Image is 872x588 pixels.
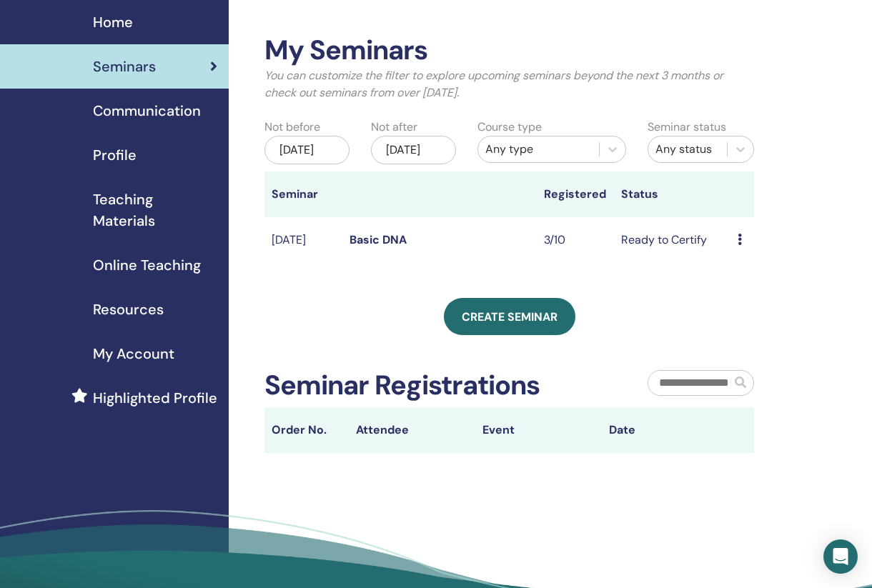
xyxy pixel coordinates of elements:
[264,407,349,453] th: Order No.
[485,141,592,158] div: Any type
[823,539,858,574] div: Open Intercom Messenger
[93,56,156,77] span: Seminars
[93,100,201,121] span: Communication
[614,217,730,264] td: Ready to Certify
[602,407,728,453] th: Date
[655,141,720,158] div: Any status
[614,171,730,217] th: Status
[93,387,217,409] span: Highlighted Profile
[537,171,615,217] th: Registered
[264,136,350,164] div: [DATE]
[93,11,133,33] span: Home
[264,119,320,136] label: Not before
[462,309,558,324] span: Create seminar
[537,217,615,264] td: 3/10
[648,119,726,136] label: Seminar status
[350,232,407,247] a: Basic DNA
[264,171,342,217] th: Seminar
[264,217,342,264] td: [DATE]
[93,144,137,166] span: Profile
[371,119,417,136] label: Not after
[349,407,475,453] th: Attendee
[264,67,754,101] p: You can customize the filter to explore upcoming seminars beyond the next 3 months or check out s...
[93,189,217,231] span: Teaching Materials
[93,254,201,276] span: Online Teaching
[93,343,174,364] span: My Account
[475,407,602,453] th: Event
[371,136,456,164] div: [DATE]
[477,119,542,136] label: Course type
[93,299,164,320] span: Resources
[444,298,575,335] a: Create seminar
[264,369,540,402] h2: Seminar Registrations
[264,34,754,67] h2: My Seminars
